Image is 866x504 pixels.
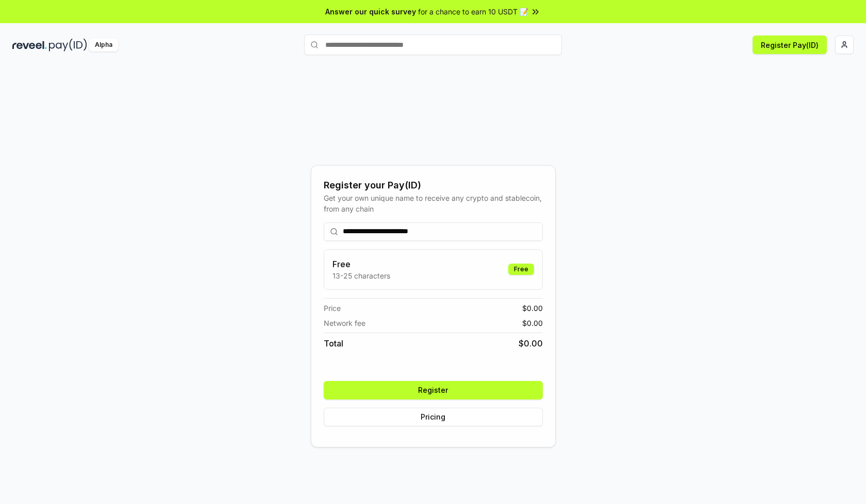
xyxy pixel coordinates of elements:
span: $ 0.00 [522,303,543,314]
img: pay_id [49,39,87,51]
span: Price [324,303,341,314]
span: Answer our quick survey [325,6,416,17]
div: Get your own unique name to receive any crypto and stablecoin, from any chain [324,193,543,214]
button: Pricing [324,408,543,426]
span: for a chance to earn 10 USDT 📝 [418,6,528,17]
div: Register your Pay(ID) [324,178,543,193]
span: Network fee [324,318,365,328]
p: 13-25 characters [332,270,390,281]
h3: Free [332,258,390,270]
div: Alpha [89,39,118,51]
span: $ 0.00 [519,337,543,350]
span: Total [324,337,343,350]
div: Free [508,264,534,275]
button: Register Pay(ID) [753,36,827,54]
span: $ 0.00 [522,318,543,328]
button: Register [324,381,543,399]
img: reveel_dark [12,39,47,51]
